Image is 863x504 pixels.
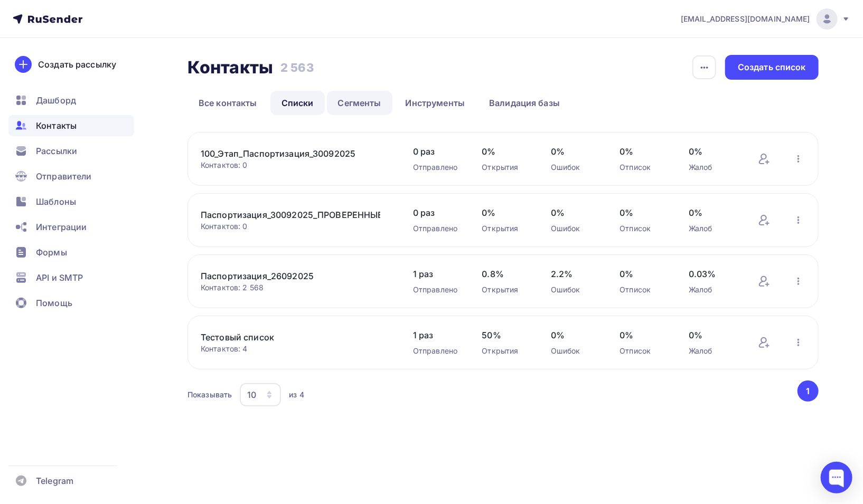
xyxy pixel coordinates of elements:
[482,284,530,295] div: Открытия
[689,145,737,158] span: 0%
[201,208,380,221] a: Паспортизация_30092025_ПРОВЕРЕННЫЕ
[36,221,87,233] span: Интеграции
[681,8,850,30] a: [EMAIL_ADDRESS][DOMAIN_NAME]
[796,381,819,402] ul: Pagination
[36,119,77,132] span: Контакты
[620,268,668,280] span: 0%
[413,284,461,295] div: Отправлено
[738,61,806,73] div: Создать список
[36,246,67,259] span: Формы
[36,297,72,309] span: Помощь
[689,268,737,280] span: 0.03%
[413,346,461,356] div: Отправлено
[689,346,737,356] div: Жалоб
[551,162,599,173] div: Ошибок
[36,474,73,487] span: Telegram
[36,170,92,183] span: Отправители
[551,329,599,341] span: 0%
[201,270,380,282] a: Паспортизация_26092025
[620,206,668,219] span: 0%
[8,242,134,263] a: Формы
[681,14,810,24] span: [EMAIL_ADDRESS][DOMAIN_NAME]
[187,389,232,400] div: Показывать
[689,162,737,173] div: Жалоб
[327,91,392,115] a: Сегменты
[36,195,76,208] span: Шаблоны
[482,346,530,356] div: Открытия
[689,284,737,295] div: Жалоб
[620,329,668,341] span: 0%
[413,268,461,280] span: 1 раз
[395,91,476,115] a: Инструменты
[36,94,76,107] span: Дашборд
[551,223,599,234] div: Ошибок
[482,223,530,234] div: Открытия
[551,346,599,356] div: Ошибок
[247,388,256,401] div: 10
[8,191,134,212] a: Шаблоны
[8,90,134,111] a: Дашборд
[620,145,668,158] span: 0%
[413,223,461,234] div: Отправлено
[798,381,819,402] button: Go to page 1
[482,206,530,219] span: 0%
[551,145,599,158] span: 0%
[482,268,530,280] span: 0.8%
[201,147,380,160] a: 100_Этап_Паспортизация_30092025
[482,329,530,341] span: 50%
[201,344,392,354] div: Контактов: 4
[551,284,599,295] div: Ошибок
[201,160,392,170] div: Контактов: 0
[620,346,668,356] div: Отписок
[689,329,737,341] span: 0%
[689,223,737,234] div: Жалоб
[413,145,461,158] span: 0 раз
[201,221,392,232] div: Контактов: 0
[689,206,737,219] span: 0%
[36,271,83,284] span: API и SMTP
[413,329,461,341] span: 1 раз
[478,91,571,115] a: Валидация базы
[551,206,599,219] span: 0%
[482,145,530,158] span: 0%
[270,91,325,115] a: Списки
[239,383,282,407] button: 10
[8,140,134,161] a: Рассылки
[620,162,668,173] div: Отписок
[280,60,314,75] h3: 2 563
[8,115,134,136] a: Контакты
[289,389,304,400] div: из 4
[413,206,461,219] span: 0 раз
[38,58,116,71] div: Создать рассылку
[187,57,273,78] h2: Контакты
[201,331,380,344] a: Тестовый список
[413,162,461,173] div: Отправлено
[187,91,268,115] a: Все контакты
[36,145,77,157] span: Рассылки
[620,284,668,295] div: Отписок
[620,223,668,234] div: Отписок
[551,268,599,280] span: 2.2%
[8,166,134,187] a: Отправители
[482,162,530,173] div: Открытия
[201,282,392,293] div: Контактов: 2 568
